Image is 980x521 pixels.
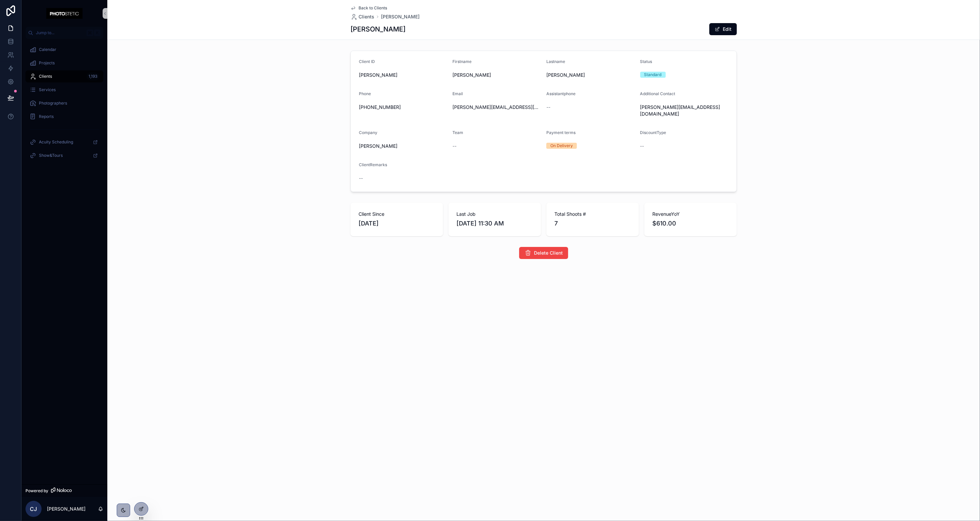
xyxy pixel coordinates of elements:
span: Company [359,130,377,135]
span: ClientRemarks [359,162,387,167]
span: [PERSON_NAME] [359,72,447,78]
span: Reports [39,114,54,119]
a: Acuity Scheduling [25,136,103,148]
span: Lastname [546,59,565,64]
span: [DATE] [359,219,435,228]
span: $610.00 [652,219,729,228]
div: On Delivery [550,143,573,149]
span: Client Since [359,211,435,217]
span: -- [453,143,457,149]
div: Standard [644,72,662,78]
div: 1,193 [87,72,99,80]
button: Edit [709,23,737,35]
a: Services [25,84,103,96]
span: RevenueYoY [652,211,729,217]
span: CJ [30,505,37,513]
img: App logo [46,8,83,19]
span: Acuity Scheduling [39,139,73,145]
a: Calendar [25,44,103,56]
span: [PERSON_NAME] [359,143,447,149]
span: [PERSON_NAME] [453,72,541,78]
span: Phone [359,91,371,96]
a: Powered by [21,484,107,497]
span: Firstname [453,59,472,64]
div: scrollable content [21,39,107,170]
span: Payment terms [546,130,576,135]
button: Delete Client [519,247,568,259]
span: Delete Client [534,250,563,256]
span: Status [640,59,652,64]
a: Reports [25,111,103,123]
span: 7 [554,219,631,228]
h1: [PERSON_NAME] [350,24,405,34]
span: Assistantphone [546,91,576,96]
span: Team [453,130,464,135]
span: K [95,30,100,36]
span: DiscountType [640,130,666,135]
span: Photographers [39,101,67,106]
button: Jump to...K [25,27,103,39]
a: Clients [350,13,374,20]
span: Clients [39,74,52,79]
span: Calendar [39,47,56,52]
a: [PERSON_NAME] [381,13,420,20]
span: Last Job [456,211,533,217]
a: Photographers [25,97,103,109]
span: Projects [39,60,55,66]
a: Back to Clients [350,5,387,11]
span: [DATE] 11:30 AM [456,219,533,228]
a: Show&Tours [25,149,103,161]
a: Projects [25,57,103,69]
a: Clients1,193 [25,70,103,82]
a: [PHONE_NUMBER] [359,104,401,111]
span: -- [640,143,644,149]
span: Back to Clients [359,5,387,11]
span: Jump to... [36,30,84,36]
span: Show&Tours [39,153,63,158]
p: [PERSON_NAME] [47,506,86,512]
a: [PERSON_NAME][EMAIL_ADDRESS][PERSON_NAME][DOMAIN_NAME] [453,104,541,111]
span: Clients [359,13,374,20]
span: [PERSON_NAME][EMAIL_ADDRESS][DOMAIN_NAME] [640,104,729,117]
span: [PERSON_NAME] [546,72,635,78]
span: Email [453,91,463,96]
span: Additional Contact [640,91,675,96]
span: Services [39,87,56,92]
span: Powered by [25,488,48,494]
span: Client ID [359,59,375,64]
span: -- [546,104,550,111]
span: Total Shoots # [554,211,631,217]
span: -- [359,175,363,182]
